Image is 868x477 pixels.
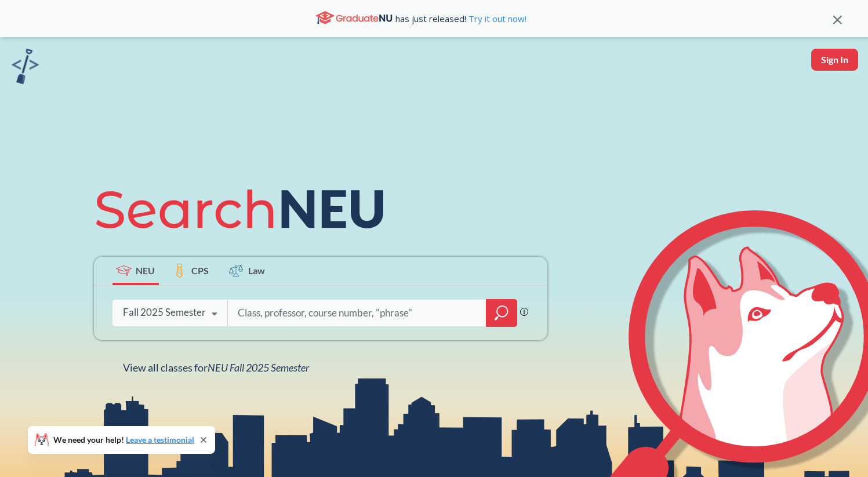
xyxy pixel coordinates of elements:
a: Try it out now! [466,13,526,24]
a: sandbox logo [12,49,39,88]
div: magnifying glass [486,299,517,327]
span: Law [248,264,265,277]
span: NEU Fall 2025 Semester [208,361,309,374]
span: CPS [191,264,209,277]
a: Leave a testimonial [126,435,194,445]
div: Fall 2025 Semester [123,306,206,319]
span: We need your help! [53,436,194,444]
span: has just released! [395,12,526,25]
button: Sign In [811,49,858,71]
img: sandbox logo [12,49,39,84]
span: NEU [136,264,155,277]
span: View all classes for [123,361,309,374]
svg: magnifying glass [495,305,509,321]
input: Class, professor, course number, "phrase" [237,301,478,325]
